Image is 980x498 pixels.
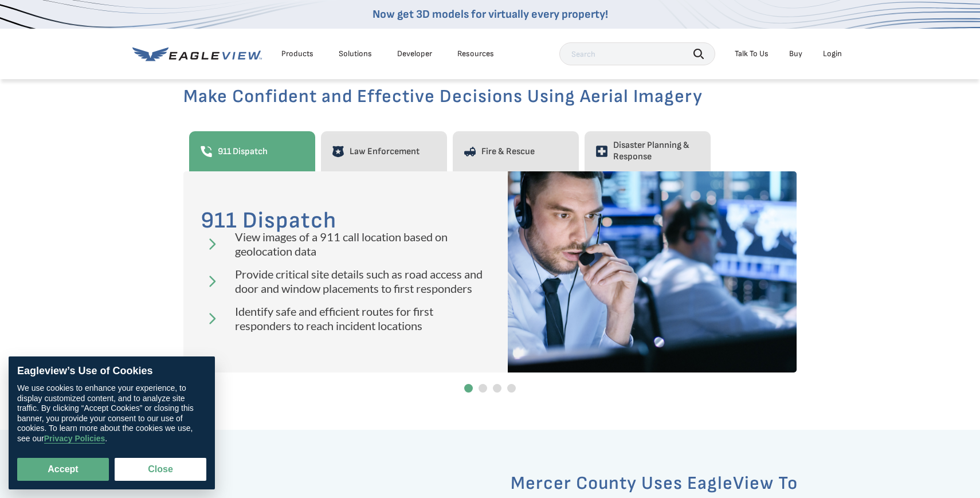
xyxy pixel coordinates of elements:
td: Identify safe and efficient routes for first responders to reach incident locations [235,304,489,333]
div: Resources [457,49,494,59]
a: Now get 3D models for virtually every property! [373,7,608,21]
div: Talk To Us [735,49,769,59]
a: Buy [789,49,802,59]
h2: Make Confident and Effective Decisions Using Aerial Imagery [183,80,797,131]
input: Search [559,42,715,65]
td: Provide critical site details such as road access and door and window placements to first responders [235,267,489,304]
a: Developer [397,49,432,59]
button: Accept [17,458,109,481]
div: Solutions [339,49,372,59]
a: Privacy Policies [44,434,105,444]
div: Login [823,49,842,59]
span: 911 Dispatch [218,144,268,159]
div: Eagleview’s Use of Cookies [17,365,206,378]
div: We use cookies to enhance your experience, to display customized content, and to analyze site tra... [17,383,206,444]
button: Close [115,458,206,481]
h3: 911 Dispatch [201,211,489,230]
td: View images of a 911 call location based on geolocation data [235,230,489,267]
span: Disaster Planning & Response [613,140,699,163]
span: Law Enforcement [350,144,420,159]
div: Products [281,49,313,59]
span: Fire & Rescue [481,144,535,159]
